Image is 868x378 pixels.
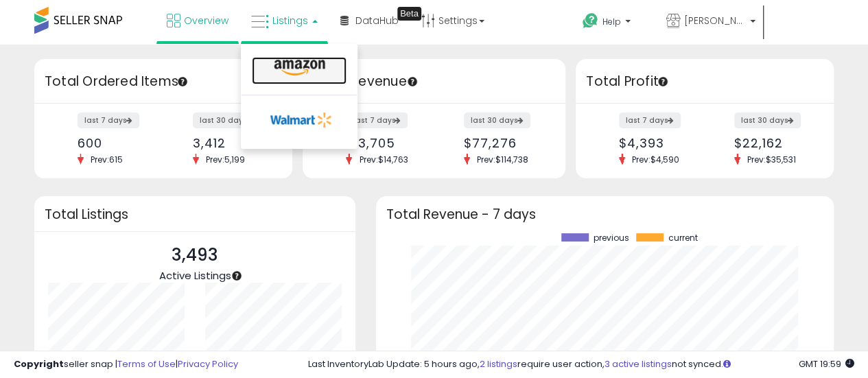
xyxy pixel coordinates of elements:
[45,72,282,91] h3: Total Ordered Items
[352,154,414,165] span: Prev: $14,763
[386,209,823,220] h3: Total Revenue - 7 days
[346,136,423,150] div: $13,705
[723,359,731,368] i: Click here to read more about un-synced listings.
[605,357,672,370] a: 3 active listings
[734,113,801,128] label: last 30 days
[619,113,681,128] label: last 7 days
[45,209,345,220] h3: Total Listings
[193,136,268,150] div: 3,412
[572,2,654,45] a: Help
[199,154,252,165] span: Prev: 5,199
[78,136,153,150] div: 600
[78,113,139,128] label: last 7 days
[586,72,823,91] h3: Total Profit
[799,357,854,370] span: 2025-09-11 19:59 GMT
[740,154,803,165] span: Prev: $35,531
[231,270,243,282] div: Tooltip anchor
[159,268,231,283] span: Active Listings
[464,136,541,150] div: $77,276
[594,233,629,243] span: previous
[84,154,130,165] span: Prev: 615
[406,75,419,88] div: Tooltip anchor
[14,357,64,370] strong: Copyright
[619,136,694,150] div: $4,393
[602,16,621,27] span: Help
[272,14,308,27] span: Listings
[193,113,259,128] label: last 30 days
[159,242,231,268] p: 3,493
[178,357,238,370] a: Privacy Policy
[355,14,399,27] span: DataHub
[464,113,530,128] label: last 30 days
[625,154,686,165] span: Prev: $4,590
[734,136,810,150] div: $22,162
[397,7,421,21] div: Tooltip anchor
[117,357,176,370] a: Terms of Use
[668,233,698,243] span: current
[184,14,228,27] span: Overview
[684,14,746,27] span: [PERSON_NAME] Alley LLC
[582,12,599,29] i: Get Help
[480,357,517,370] a: 2 listings
[657,75,669,88] div: Tooltip anchor
[308,358,854,371] div: Last InventoryLab Update: 5 hours ago, require user action, not synced.
[14,358,238,371] div: seller snap | |
[313,72,555,91] h3: Total Revenue
[346,113,408,128] label: last 7 days
[470,154,535,165] span: Prev: $114,738
[176,75,189,88] div: Tooltip anchor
